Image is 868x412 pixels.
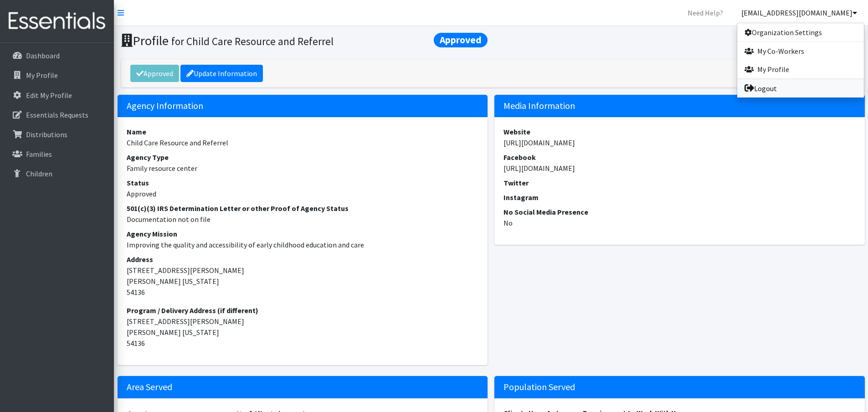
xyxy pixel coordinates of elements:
a: Logout [737,79,864,98]
strong: Program / Delivery Address (if different) [127,306,258,315]
dd: Child Care Resource and Referrel [127,137,479,148]
small: for Child Care Resource and Referrel [171,35,334,48]
dt: Name [127,126,479,137]
p: Edit My Profile [26,91,72,100]
a: My Profile [737,60,864,78]
a: Dashboard [4,46,110,65]
dt: Agency Mission [127,228,479,239]
dt: Facebook [503,152,856,163]
a: Families [4,145,110,163]
h5: Agency Information [118,95,488,117]
p: Children [26,169,52,178]
a: Organization Settings [737,23,864,41]
img: HumanEssentials [4,6,110,36]
a: My Co-Workers [737,42,864,60]
a: Essentials Requests [4,106,110,124]
a: Children [4,165,110,183]
h5: Media Information [494,95,865,117]
p: Essentials Requests [26,110,88,119]
dd: Documentation not on file [127,214,479,225]
dt: 501(c)(3) IRS Determination Letter or other Proof of Agency Status [127,203,479,214]
a: My Profile [4,66,110,84]
dt: Status [127,177,479,188]
dd: Improving the quality and accessibility of early childhood education and care [127,239,479,250]
dd: Family resource center [127,163,479,174]
span: Approved [434,33,488,47]
p: Distributions [26,130,67,139]
a: [EMAIL_ADDRESS][DOMAIN_NAME] [734,4,864,22]
dd: [URL][DOMAIN_NAME] [503,137,856,148]
h1: Profile [121,33,488,49]
dt: Website [503,126,856,137]
p: My Profile [26,71,58,80]
dt: No Social Media Presence [503,206,856,217]
dt: Agency Type [127,152,479,163]
h5: Population Served [494,376,865,398]
a: Edit My Profile [4,86,110,104]
strong: Address [127,255,153,264]
address: [STREET_ADDRESS][PERSON_NAME] [PERSON_NAME] [US_STATE] 54136 [127,305,479,349]
a: Need Help? [680,4,730,22]
address: [STREET_ADDRESS][PERSON_NAME] [PERSON_NAME] [US_STATE] 54136 [127,254,479,298]
dt: Twitter [503,177,856,188]
p: Families [26,149,52,159]
a: Distributions [4,125,110,144]
dt: Instagram [503,192,856,203]
p: Dashboard [26,51,60,60]
h5: Area Served [118,376,488,398]
a: Update Information [180,65,263,82]
dd: Approved [127,188,479,199]
dd: No [503,217,856,228]
dd: [URL][DOMAIN_NAME] [503,163,856,174]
